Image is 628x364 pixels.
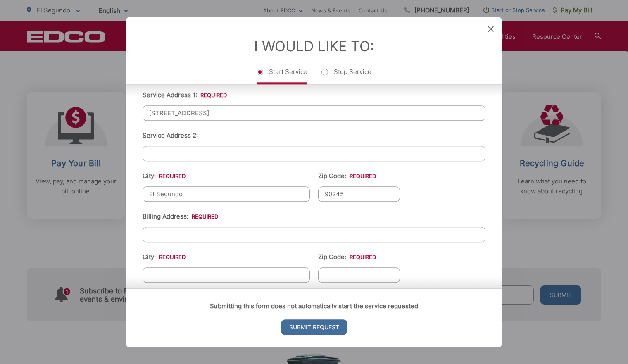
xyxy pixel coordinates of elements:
strong: Submitting this form does not automatically start the service requested [210,302,418,310]
input: Submit Request [281,319,347,335]
label: Service Address 2: [143,132,198,139]
label: City: [143,172,186,180]
label: City: [143,253,186,261]
label: Stop Service [321,68,371,84]
label: Service Address 1: [143,91,227,99]
label: Zip Code: [318,172,376,180]
label: Zip Code: [318,253,376,261]
label: Start Service [257,68,307,84]
label: Billing Address: [143,213,218,220]
label: I Would Like To: [254,38,374,55]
